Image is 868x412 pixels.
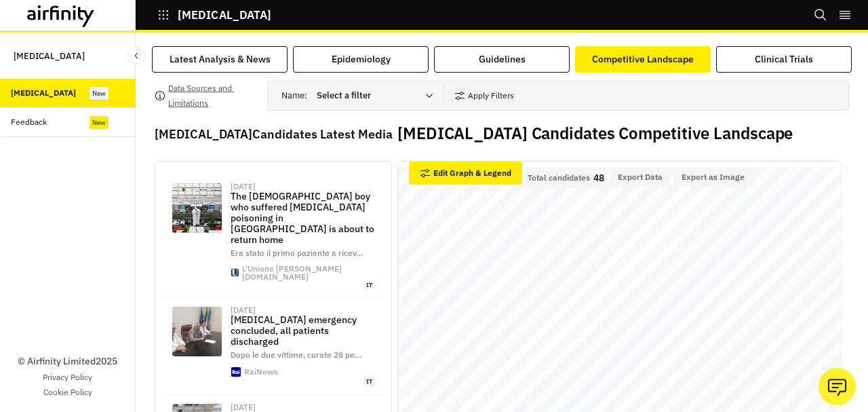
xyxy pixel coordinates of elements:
button: Export Data [610,167,671,187]
div: Guidelines [479,52,526,67]
button: Edit Graph & Legend [409,162,522,185]
span: Dopo le due vittime, curate 28 pe … [231,350,361,360]
img: image.webp [172,183,222,233]
a: Privacy Policy [43,371,92,383]
a: [DATE][MEDICAL_DATA] emergency concluded, all patients dischargedDopo le due vittime, curate 28 p... [161,298,386,394]
div: RaiNews [244,368,278,376]
div: L'Unione [PERSON_NAME][DOMAIN_NAME] [242,265,375,281]
p: [MEDICAL_DATA] [178,9,271,21]
img: favicon-32x32.png [231,367,241,377]
div: [DATE] [231,183,256,191]
div: Epidemiology [332,52,391,67]
div: Feedback [11,116,47,128]
p: Data Sources and Limitations [168,81,256,111]
h2: [MEDICAL_DATA] Candidates Competitive Landscape [397,124,793,143]
div: [DATE] [231,403,256,411]
div: [DATE] [231,306,256,314]
span: Era stato il primo paziente a ricev … [231,248,363,258]
a: Cookie Policy [43,386,92,398]
button: Close Sidebar [127,47,145,64]
a: [DATE]The [DEMOGRAPHIC_DATA] boy who suffered [MEDICAL_DATA] poisoning in [GEOGRAPHIC_DATA] is ab... [161,174,386,298]
div: New [90,87,108,100]
div: [MEDICAL_DATA] [11,87,76,99]
button: [MEDICAL_DATA] [157,3,271,26]
button: Export as Image [673,167,753,187]
p: [MEDICAL_DATA] Candidates Latest Media [155,125,392,143]
span: it [363,281,375,290]
button: Ask our analysts [818,368,856,405]
p: The [DEMOGRAPHIC_DATA] boy who suffered [MEDICAL_DATA] poisoning in [GEOGRAPHIC_DATA] is about to... [231,191,375,245]
button: Search [814,3,827,26]
div: Competitive Landscape [592,52,694,67]
span: it [363,377,375,386]
div: Latest Analysis & News [170,52,271,67]
img: favicon.ico [231,269,239,276]
button: Apply Filters [454,85,514,107]
p: © Airfinity Limited 2025 [18,354,117,369]
div: Name : [281,85,443,107]
div: New [90,116,108,129]
p: [MEDICAL_DATA] emergency concluded, all patients discharged [231,314,375,347]
p: Total candidates [528,173,590,183]
img: 1755966814069_ospedale.jpg [172,307,222,356]
div: Clinical Trials [755,52,813,67]
p: 48 [593,173,604,183]
p: [MEDICAL_DATA] [14,43,85,68]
